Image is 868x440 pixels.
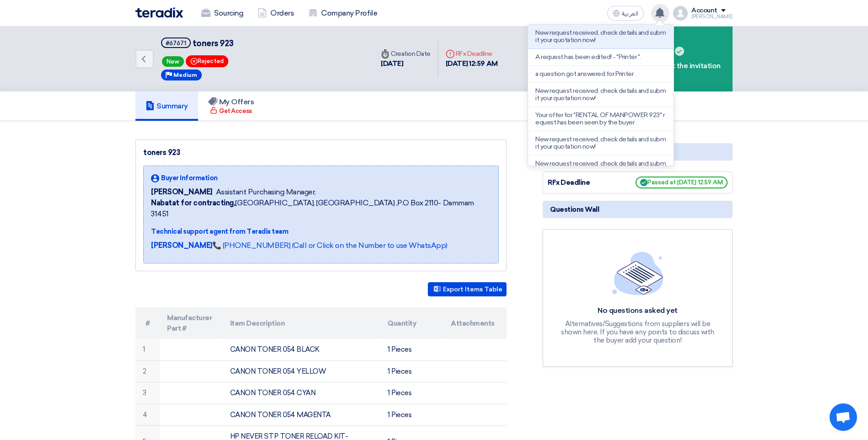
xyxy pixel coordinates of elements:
span: العربية [622,11,638,17]
div: RFx Deadline [548,177,616,188]
span: Assistant Purchasing Manager, [216,187,316,198]
td: CANON TONER 054 MAGENTA [223,404,381,426]
span: New [162,56,184,67]
p: New request received, check details and submit your quotation now! [535,29,666,44]
td: 1 Pieces [380,339,443,360]
p: New request received, check details and submit your quotation now! [535,87,666,102]
h5: My Offers [208,97,254,107]
span: Buyer Information [161,173,218,183]
img: profile_test.png [673,6,688,21]
th: Quantity [380,307,443,339]
td: 2 [135,360,160,382]
img: empty_state_list.svg [612,252,663,295]
strong: [PERSON_NAME] [151,241,212,250]
a: Company Profile [301,3,384,23]
a: Summary [135,91,198,121]
a: My Offers Get Access [198,91,264,121]
td: CANON TONER 054 CYAN [223,382,381,404]
div: Alternatives/Suggestions from suppliers will be shown here, If you have any points to discuss wit... [560,320,716,344]
span: [PERSON_NAME] [151,187,212,198]
div: Open chat [830,403,857,431]
p: Your offer for "RENTAL OF MANPOWER 923" request has been seen by the buyer [535,112,666,126]
img: Teradix logo [135,7,183,18]
a: [PERSON_NAME]📞 [PHONE_NUMBER] (Call or Click on the Number to use WhatsApp) [151,241,447,250]
div: #67671 [166,40,186,46]
div: Get Access [210,107,252,116]
td: 3 [135,382,160,404]
span: Passed at [DATE] 12:59 AM [636,177,728,188]
td: 1 Pieces [380,360,443,382]
span: Medium [173,72,197,78]
p: New request received, check details and submit your quotation now! [535,136,666,150]
div: ReAccept the invitation [628,27,733,91]
p: a question got answered for Printer [535,70,633,78]
a: Orders [250,3,301,23]
td: 1 [135,339,160,360]
td: 4 [135,404,160,426]
span: Questions Wall [550,204,599,215]
h5: Summary [146,102,188,111]
button: العربية [607,6,644,21]
th: Manufacturer Part # [160,307,223,339]
td: 1 Pieces [380,382,443,404]
td: CANON TONER 054 YELLOW [223,360,381,382]
a: Sourcing [194,3,250,23]
th: Attachments [443,307,507,339]
th: Item Description [223,307,381,339]
div: [PERSON_NAME] [691,14,733,19]
div: Account [691,7,717,15]
p: A request has been edited! - "Printer ". [535,54,641,61]
div: toners 923 [143,147,499,158]
h5: toners 923 [161,38,234,49]
div: Technical support agent from Teradix team [151,227,491,236]
span: [GEOGRAPHIC_DATA], [GEOGRAPHIC_DATA] ,P.O Box 2110- Dammam 31451 [151,198,491,220]
span: Rejected [186,55,228,67]
th: # [135,307,160,339]
span: toners 923 [193,38,234,48]
td: CANON TONER 054 BLACK [223,339,381,360]
div: Creation Date [381,49,431,59]
div: [DATE] 12:59 AM [446,59,498,69]
div: No questions asked yet [560,306,716,316]
button: Export Items Table [428,282,507,296]
td: 1 Pieces [380,404,443,426]
div: [DATE] [381,59,431,69]
b: Nabatat for contracting, [151,199,235,207]
p: New request received, check details and submit your quotation now! [535,160,666,175]
div: RFx Deadline [446,49,498,59]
